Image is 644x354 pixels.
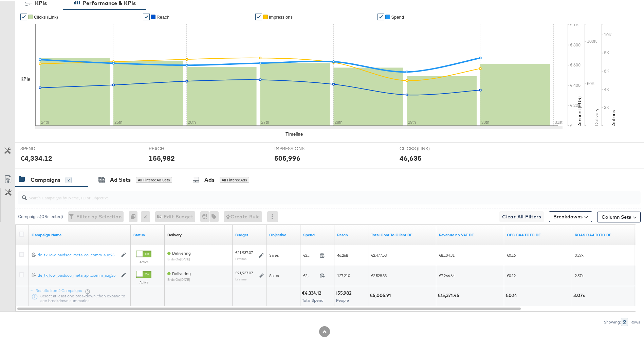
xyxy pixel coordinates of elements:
span: People [336,296,349,301]
a: Your campaign's objective. [269,231,298,236]
a: ROAS GA4 DE for weekly reporting [575,231,637,236]
div: 46,635 [400,152,422,162]
div: 2 [621,316,628,325]
span: €0.16 [507,251,516,256]
a: de_tk_low_paidsoc_meta_apl...comm_aug25 [38,271,117,277]
a: Your campaign name. [32,231,128,236]
div: 505,996 [274,152,300,162]
span: SPEND [20,144,71,151]
sub: ends on [DATE] [167,256,191,260]
span: €2,189.03 [303,272,317,277]
span: 46,268 [337,251,348,256]
span: Clear All Filters [502,211,541,220]
sub: Lifetime [235,276,246,280]
div: 155,982 [336,289,353,295]
span: €7,266.64 [439,272,455,277]
a: Shows the current state of your Ad Campaign. [133,231,162,236]
div: €21,937.07 [235,249,253,254]
span: Sales [269,251,279,256]
span: CLICKS (LINK) [400,144,450,151]
div: Ads [204,175,215,182]
div: All Filtered Ad Sets [136,176,172,182]
div: 155,982 [149,152,175,162]
div: Campaigns ( 0 Selected) [18,212,63,218]
span: Delivering [172,270,191,275]
a: ✔ [20,12,27,19]
span: €2,528.33 [371,272,387,277]
button: Column Sets [597,210,641,221]
text: Amount (EUR) [576,95,583,124]
div: €0.14 [505,291,519,297]
a: de_tk_low_paidsoc_meta_co...comm_aug25 [38,251,117,257]
div: All Filtered Ads [220,176,249,182]
div: Delivery [167,231,182,236]
a: ✔ [255,12,262,19]
input: Search Campaigns by Name, ID or Objective [27,187,584,200]
span: €0.12 [507,272,516,277]
div: Rows [630,318,641,323]
a: The total amount spent to date. [303,231,332,236]
span: Reach [157,13,169,18]
div: €4,334.12 [302,289,323,295]
div: Timeline [286,130,303,136]
span: Total Spend [302,296,324,301]
span: €8,104.81 [439,251,455,256]
a: Reflects the ability of your Ad Campaign to achieve delivery based on ad states, schedule and bud... [167,231,182,236]
div: Campaigns [31,175,60,182]
div: Ad Sets [110,175,131,182]
div: 0 [129,210,141,221]
div: €5,005.91 [370,291,393,297]
span: 2.87x [575,272,584,277]
div: 3.07x [573,291,587,297]
button: Clear All Filters [499,210,544,221]
span: Delivering [172,249,191,254]
span: Spend [391,13,404,18]
a: ✔ [143,12,150,19]
span: 127,210 [337,272,350,277]
a: ✔ [378,12,384,19]
text: Delivery [593,107,600,124]
a: Revenue no VAT DE [439,231,501,236]
div: €15,371.45 [438,291,461,297]
span: REACH [149,144,200,151]
a: Total Cost To Client DE [371,231,434,236]
span: Impressions [269,13,293,18]
a: The maximum amount you're willing to spend on your ads, on average each day or over the lifetime ... [235,231,264,236]
sub: ends on [DATE] [167,276,191,280]
div: Showing: [604,318,621,323]
text: Actions [610,109,617,124]
a: CPS using GA4 data and TCTC for DE [507,231,569,236]
button: Breakdowns [549,210,592,221]
span: Sales [269,272,279,277]
label: Active [136,258,151,263]
div: €21,937.07 [235,269,253,274]
div: €4,334.12 [20,152,52,162]
span: IMPRESSIONS [274,144,325,151]
span: €2,145.09 [303,251,317,256]
label: Active [136,279,151,283]
div: KPIs [20,75,30,81]
div: 2 [66,176,72,182]
span: 3.27x [575,251,584,256]
sub: Lifetime [235,255,246,259]
span: €2,477.58 [371,251,387,256]
span: Clicks (Link) [34,13,58,18]
a: The number of people your ad was served to. [337,231,366,236]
